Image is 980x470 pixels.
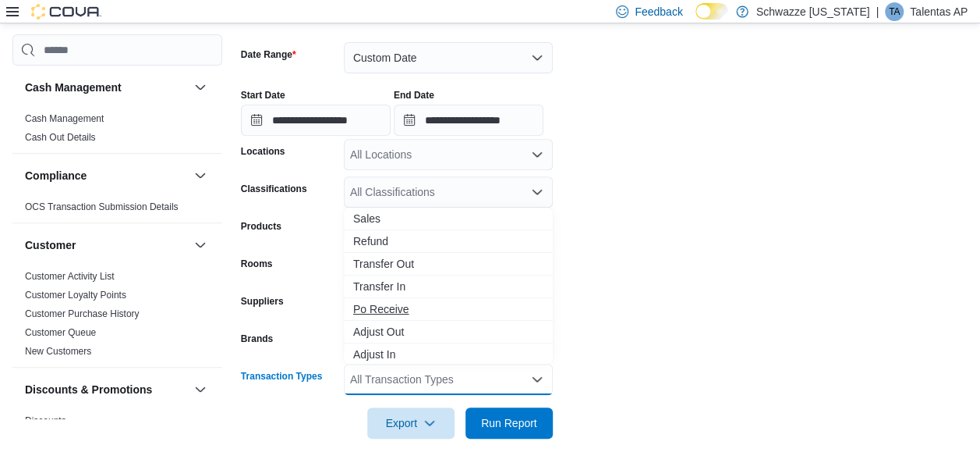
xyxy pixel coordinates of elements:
a: Customer Purchase History [25,308,140,319]
a: New Customers [25,346,91,357]
label: Suppliers [241,295,284,308]
h3: Compliance [25,168,87,183]
span: Feedback [635,4,682,20]
span: Refund [353,233,543,249]
span: Po Receive [353,301,543,317]
button: Custom Date [344,42,553,73]
label: Classifications [241,183,307,195]
a: OCS Transaction Submission Details [25,201,179,212]
a: Customer Activity List [25,271,115,282]
label: Transaction Types [241,370,322,383]
p: Schwazze [US_STATE] [756,2,870,21]
span: Export [377,408,445,439]
h3: Discounts & Promotions [25,382,152,397]
span: Customer Activity List [25,270,115,283]
p: | [876,2,879,21]
button: Po Receive [344,298,553,321]
div: Compliance [12,198,222,223]
button: Adjust Out [344,321,553,344]
label: Date Range [241,48,296,61]
label: Brands [241,333,273,345]
button: Cash Management [191,78,210,97]
span: Adjust In [353,347,543,362]
span: Customer Queue [25,326,96,339]
div: Talentas AP [885,2,904,21]
button: Sales [344,208,553,230]
a: Cash Out Details [25,132,96,143]
span: OCS Transaction Submission Details [25,201,179,213]
a: Discounts [25,415,66,426]
span: Cash Management [25,112,104,125]
button: Discounts & Promotions [25,382,188,397]
div: Cash Management [12,109,222,153]
span: Adjust Out [353,324,543,340]
button: Transfer Out [344,253,553,276]
button: Refund [344,230,553,253]
a: Customer Loyalty Points [25,290,126,301]
span: Dark Mode [695,20,696,20]
span: Customer Purchase History [25,308,140,320]
span: TA [889,2,900,21]
label: Locations [241,145,285,158]
span: Run Report [481,415,537,431]
img: Cova [31,4,101,20]
input: Dark Mode [695,3,728,20]
input: Press the down key to open a popover containing a calendar. [241,105,391,136]
button: Discounts & Promotions [191,380,210,399]
a: Customer Queue [25,327,96,338]
button: Customer [191,236,210,255]
span: Transfer In [353,279,543,294]
button: Open list of options [531,186,543,198]
button: Export [367,408,455,439]
button: Cash Management [25,80,188,95]
p: Talentas AP [910,2,968,21]
label: Start Date [241,89,285,101]
span: Customer Loyalty Points [25,289,126,301]
div: Customer [12,267,222,367]
label: Products [241,220,281,233]
span: New Customers [25,345,91,358]
button: Compliance [191,166,210,185]
span: Cash Out Details [25,131,96,144]
h3: Customer [25,237,76,253]
button: Close list of options [531,373,543,386]
input: Press the down key to open a popover containing a calendar. [394,105,543,136]
h3: Cash Management [25,80,122,95]
button: Customer [25,237,188,253]
a: Cash Management [25,113,104,124]
button: Compliance [25,168,188,183]
span: Transfer Out [353,256,543,272]
label: Rooms [241,258,273,270]
button: Open list of options [531,148,543,161]
button: Run Report [465,408,553,439]
span: Sales [353,211,543,226]
span: Discounts [25,415,66,427]
button: Transfer In [344,276,553,298]
label: End Date [394,89,434,101]
button: Adjust In [344,344,553,366]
